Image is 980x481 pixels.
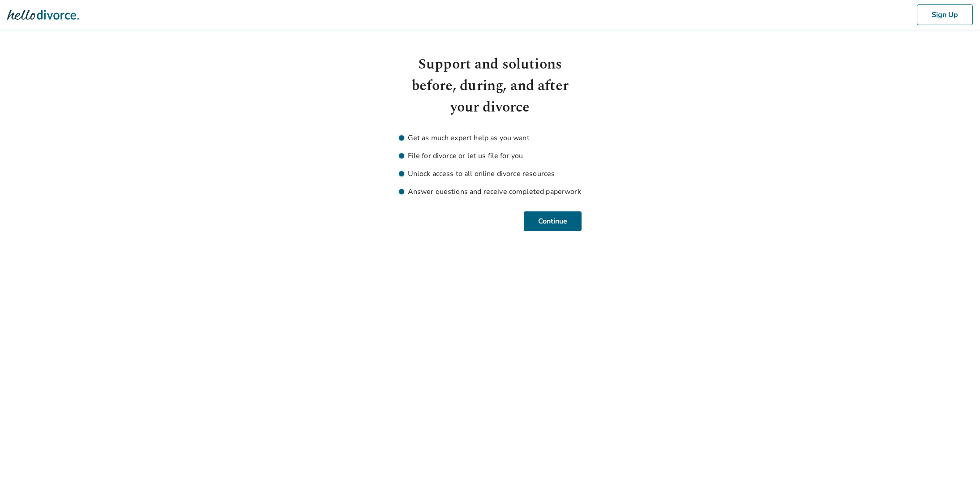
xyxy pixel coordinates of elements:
li: Unlock access to all online divorce resources [399,168,582,179]
h1: Support and solutions before, during, and after your divorce [399,54,582,118]
li: File for divorce or let us file for you [399,150,582,161]
button: Continue [524,211,582,231]
li: Answer questions and receive completed paperwork [399,186,582,197]
img: Hello Divorce Logo [7,6,79,24]
li: Get as much expert help as you want [399,133,582,143]
button: Sign Up [917,4,973,25]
